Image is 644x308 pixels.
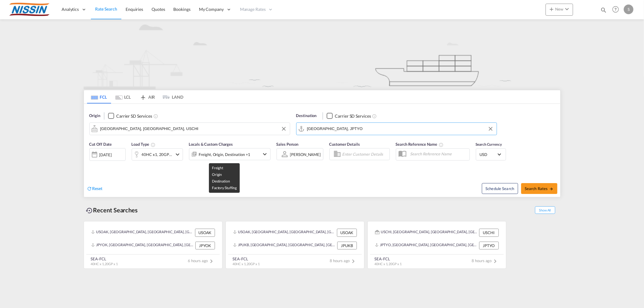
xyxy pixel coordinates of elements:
[89,113,100,119] span: Origin
[62,6,79,12] span: Analytics
[84,221,223,269] recent-search-card: USOAK, [GEOGRAPHIC_DATA], [GEOGRAPHIC_DATA], [GEOGRAPHIC_DATA], [GEOGRAPHIC_DATA], [GEOGRAPHIC_DA...
[610,4,624,15] div: Help
[111,90,135,103] md-tab-item: LCL
[233,242,336,249] div: JPUKB, Kobe, Japan, Greater China & Far East Asia, Asia Pacific
[100,124,287,133] input: Search by Port
[337,229,357,237] div: USOAK
[472,258,499,263] span: 8 hours ago
[87,90,111,103] md-tab-item: FCL
[135,90,159,103] md-tab-item: AIR
[375,242,478,249] div: JPTYO, Tokyo, Japan, Greater China & Far East Asia, Asia Pacific
[350,258,357,265] md-icon: icon-chevron-right
[208,258,215,265] md-icon: icon-chevron-right
[548,7,571,11] span: New
[563,5,571,13] md-icon: icon-chevron-down
[372,114,377,119] md-icon: Unchecked: Search for CY (Container Yard) services for all selected carriers.Checked : Search for...
[91,242,194,249] div: JPYOK, Yokohama, Japan, Greater China & Far East Asia, Asia Pacific
[624,5,633,14] div: S
[87,186,103,192] div: icon-refreshReset
[174,7,191,12] span: Bookings
[548,5,555,13] md-icon: icon-plus 400-fg
[330,258,357,263] span: 8 hours ago
[91,229,194,237] div: USOAK, Oakland, CA, United States, North America, Americas
[233,256,260,262] div: SEA-FCL
[84,19,561,89] img: new-FCL.png
[84,203,140,217] div: Recent Searches
[9,3,50,16] img: 485da9108dca11f0a63a77e390b9b49c.jpg
[87,90,184,103] md-pagination-wrapper: Use the left and right arrow keys to navigate between tabs
[89,148,126,161] div: [DATE]
[195,229,215,237] div: USOAK
[240,6,266,12] span: Manage Rates
[549,187,553,191] md-icon: icon-arrow-right
[296,113,317,119] span: Destination
[226,221,364,269] recent-search-card: USOAK, [GEOGRAPHIC_DATA], [GEOGRAPHIC_DATA], [GEOGRAPHIC_DATA], [GEOGRAPHIC_DATA], [GEOGRAPHIC_DA...
[535,206,555,214] span: Show All
[233,229,335,237] div: USOAK, Oakland, CA, United States, North America, Americas
[375,229,478,237] div: USCHI, Chicago, IL, United States, North America, Americas
[126,7,143,12] span: Enquiries
[212,166,237,190] span: Freight Origin Destination Factory Stuffing
[86,207,93,214] md-icon: icon-backup-restore
[439,142,444,147] md-icon: Your search will be saved by the below given name
[486,124,495,133] button: Clear Input
[600,7,607,16] div: icon-magnify
[132,148,183,160] div: 40HC x1 20GP x1icon-chevron-down
[279,124,288,133] button: Clear Input
[482,183,518,194] button: Note: By default Schedule search will only considerorigin ports, destination ports and cut off da...
[108,113,152,119] md-checkbox: Checkbox No Ink
[261,151,269,158] md-icon: icon-chevron-down
[480,152,497,157] span: USD
[199,150,251,159] div: Freight Origin Destination Factory Stuffing
[199,6,224,12] span: My Company
[87,186,92,191] md-icon: icon-refresh
[375,256,402,262] div: SEA-FCL
[335,113,371,119] div: Carrier SD Services
[99,152,112,157] div: [DATE]
[307,124,494,133] input: Search by Port
[407,149,469,158] input: Search Reference Name
[233,262,260,266] span: 40HC x 1, 20GP x 1
[610,4,621,14] span: Help
[329,142,360,147] span: Customer Details
[327,113,371,119] md-checkbox: Checkbox No Ink
[277,142,299,147] span: Sales Person
[476,142,502,147] span: Search Currency
[174,151,181,158] md-icon: icon-chevron-down
[95,6,117,11] span: Rate Search
[132,142,155,147] span: Load Type
[600,7,607,13] md-icon: icon-magnify
[367,221,506,269] recent-search-card: USCHI, [GEOGRAPHIC_DATA], [GEOGRAPHIC_DATA], [GEOGRAPHIC_DATA], [GEOGRAPHIC_DATA], [GEOGRAPHIC_DA...
[396,142,444,147] span: Search Reference Name
[189,148,271,160] div: Freight Origin Destination Factory Stuffingicon-chevron-down
[525,186,554,191] span: Search Rates
[290,152,321,157] div: [PERSON_NAME]
[375,262,402,266] span: 40HC x 1, 20GP x 1
[546,4,573,16] button: icon-plus 400-fgNewicon-chevron-down
[91,262,118,266] span: 40HC x 1, 20GP x 1
[89,142,112,147] span: Cut Off Date
[479,242,499,249] div: JPTYO
[139,94,147,98] md-icon: icon-airplane
[84,104,560,197] div: Origin Checkbox No InkUnchecked: Search for CY (Container Yard) services for all selected carrier...
[92,186,103,191] span: Reset
[159,90,184,103] md-tab-item: LAND
[153,114,158,119] md-icon: Unchecked: Search for CY (Container Yard) services for all selected carriers.Checked : Search for...
[116,113,152,119] div: Carrier SD Services
[296,123,497,135] md-input-container: Tokyo, JPTYO
[479,229,499,237] div: USCHI
[479,150,503,159] md-select: Select Currency: $ USDUnited States Dollar
[195,242,215,249] div: JPYOK
[89,160,94,168] md-datepicker: Select
[492,258,499,265] md-icon: icon-chevron-right
[91,256,118,262] div: SEA-FCL
[151,142,155,147] md-icon: Select multiple loads to view rates
[90,123,290,135] md-input-container: Chicago, IL, USCHI
[290,150,322,159] md-select: Sales Person: Sayaka Nakanishi
[188,258,215,263] span: 6 hours ago
[521,183,557,194] button: Search Ratesicon-arrow-right
[152,7,165,12] span: Quotes
[337,242,357,249] div: JPUKB
[342,150,388,159] input: Enter Customer Details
